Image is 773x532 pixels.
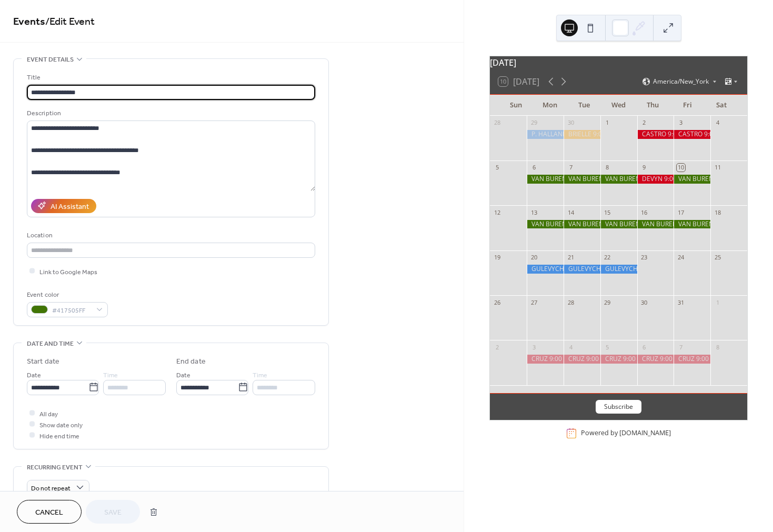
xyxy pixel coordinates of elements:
a: [DOMAIN_NAME] [619,429,671,438]
div: Title [27,72,313,83]
div: Tue [567,95,601,116]
span: Do not repeat [31,482,71,494]
div: 6 [640,343,648,351]
div: 12 [493,208,501,216]
div: 30 [640,298,648,306]
div: 3 [677,119,685,127]
span: America/New_York [653,78,709,85]
span: Date and time [27,338,74,349]
div: 7 [677,343,685,351]
span: Event details [27,54,74,65]
span: Hide end time [39,430,79,441]
div: 19 [493,254,501,262]
div: 14 [567,208,575,216]
div: AI Assistant [51,201,89,212]
span: Show date only [39,419,83,430]
div: Sun [498,95,533,116]
div: VAN BUREN 9:00 AM [637,220,674,229]
div: VAN BUREN 10:00 AM [527,175,564,184]
div: 9 [640,164,648,172]
div: BRIELLE 9:00 AM [564,130,600,139]
div: Mon [533,95,567,116]
div: 8 [714,343,721,351]
span: Date [27,369,41,380]
div: Event color [27,289,106,300]
div: Fri [670,95,705,116]
div: 21 [567,254,575,262]
span: All day [39,408,58,419]
div: 17 [677,208,685,216]
div: 2 [640,119,648,127]
div: 29 [530,119,538,127]
div: 5 [493,164,501,172]
div: 25 [714,254,721,262]
div: 24 [677,254,685,262]
div: GULEVYCH [564,265,600,274]
div: 29 [604,298,611,306]
div: Description [27,108,313,119]
div: 4 [714,119,721,127]
div: 18 [714,208,721,216]
div: CRUZ 9:00 am [600,355,637,364]
div: VAN BUREN 9:00 AM [674,175,710,184]
div: VAN BUREN 9:00 AM [564,220,600,229]
div: 31 [677,298,685,306]
button: Cancel [17,500,82,524]
div: 26 [493,298,501,306]
div: 28 [567,298,575,306]
button: Subscribe [596,400,641,414]
div: 23 [640,254,648,262]
div: CASTRO 9:00 AM [637,130,674,139]
div: GULEVYCH [600,265,637,274]
div: 11 [714,164,721,172]
div: 20 [530,254,538,262]
button: AI Assistant [31,199,96,213]
div: VAN BUREN 9:00 AM [674,220,710,229]
span: / Edit Event [45,12,95,32]
div: 10 [677,164,685,172]
span: Link to Google Maps [39,266,97,277]
div: 28 [493,119,501,127]
div: 22 [604,254,611,262]
div: 8 [604,164,611,172]
div: VAN BUREN 9:00 AM [600,220,637,229]
div: CRUZ 9:00 am [637,355,674,364]
span: Cancel [35,507,63,518]
div: CRUZ 9:00 am [674,355,710,364]
div: GULEVYCH [527,265,564,274]
a: Events [13,12,45,32]
div: [DATE] [490,56,747,69]
div: Location [27,230,313,241]
div: DEVYN 9:00 AM [637,175,674,184]
div: Powered by [581,429,671,438]
div: 27 [530,298,538,306]
div: End date [176,356,206,367]
span: Recurring event [27,462,83,473]
div: Wed [601,95,636,116]
div: 3 [530,343,538,351]
div: P. HALLANDALE [527,130,564,139]
div: Thu [636,95,670,116]
span: Time [103,369,118,380]
div: CRUZ 9:00 am [564,355,600,364]
div: CASTRO 9:00 AM [674,130,710,139]
div: 6 [530,164,538,172]
div: 2 [493,343,501,351]
div: 1 [714,298,721,306]
div: 30 [567,119,575,127]
div: 1 [604,119,611,127]
span: Date [176,369,190,380]
div: Start date [27,356,59,367]
div: Sat [705,95,739,116]
span: #417505FF [52,305,91,316]
div: VAN BUREN 9:00 AM [527,220,564,229]
div: 4 [567,343,575,351]
div: 16 [640,208,648,216]
div: CRUZ 9:00 am [527,355,564,364]
div: 7 [567,164,575,172]
div: 15 [604,208,611,216]
div: VAN BUREN 9:00 AM [600,175,637,184]
span: Time [253,369,267,380]
div: 13 [530,208,538,216]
